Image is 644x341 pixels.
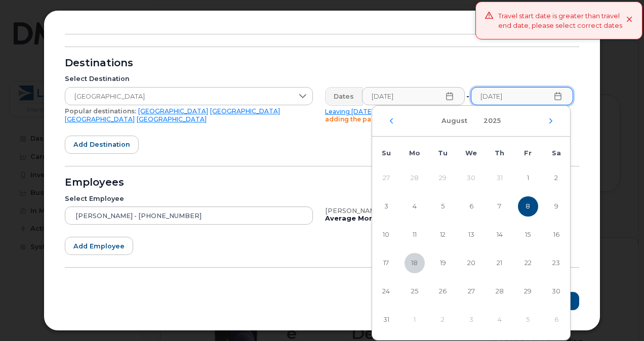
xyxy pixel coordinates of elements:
td: 11 [400,221,429,249]
span: 17 [376,253,396,273]
span: 18 [405,253,425,273]
span: Please be aware due to time differences we recommend adding the package 1 day earlier to ensure n... [325,108,561,123]
td: 28 [400,164,429,192]
td: 19 [429,249,457,277]
td: 27 [457,277,486,306]
span: 1 [518,168,538,188]
td: 17 [372,249,400,277]
span: 29 [518,281,538,302]
td: 14 [486,221,514,249]
span: 16 [546,225,567,245]
button: Choose Month [435,112,473,130]
td: 29 [514,277,542,306]
span: 8 [518,196,538,217]
td: 24 [372,277,400,306]
button: Next Month [548,118,554,124]
td: 29 [429,164,457,192]
input: Please fill out this field [362,87,465,105]
td: 22 [514,249,542,277]
span: 24 [376,281,396,302]
span: Sa [552,149,561,157]
span: 11 [405,225,425,245]
span: We [465,149,477,157]
td: 15 [514,221,542,249]
span: 2 [546,168,567,188]
span: 27 [461,281,481,302]
td: 31 [372,306,400,334]
td: 31 [486,164,514,192]
span: United Kingdom [65,88,293,106]
td: 13 [457,221,486,249]
span: Th [495,149,504,157]
td: 27 [372,164,400,192]
td: 6 [457,192,486,221]
div: Employees [65,179,579,187]
div: - [464,87,471,105]
span: Su [382,149,391,157]
button: Previous Month [388,118,394,124]
td: 1 [514,164,542,192]
span: 9 [546,196,567,217]
span: Tu [438,149,448,157]
span: 10 [376,225,396,245]
td: 30 [457,164,486,192]
div: Travel start date is greater than travel end date, please select correct dates [498,11,626,30]
input: Search device [65,206,313,225]
td: 9 [542,192,571,221]
span: Mo [409,149,420,157]
button: Choose Year [477,112,507,130]
a: [GEOGRAPHIC_DATA] [137,115,207,123]
td: 23 [542,249,571,277]
td: 26 [429,277,457,306]
td: 28 [486,277,514,306]
span: 13 [461,225,481,245]
td: 5 [514,306,542,334]
span: 20 [461,253,481,273]
span: 3 [376,196,396,217]
span: 28 [490,281,510,302]
span: 12 [433,225,453,245]
span: 26 [433,281,453,302]
span: 5 [433,196,453,217]
span: 19 [433,253,453,273]
span: 25 [405,281,425,302]
span: 31 [376,310,396,330]
td: 7 [486,192,514,221]
td: 8 [514,192,542,221]
td: 3 [457,306,486,334]
td: 16 [542,221,571,249]
span: 14 [490,225,510,245]
span: 30 [546,281,567,302]
span: 4 [405,196,425,217]
span: Fr [524,149,532,157]
b: Average Monthly Usage: [325,215,415,222]
span: 15 [518,225,538,245]
div: Destinations [65,59,579,67]
td: 4 [486,306,514,334]
td: 30 [542,277,571,306]
td: 4 [400,192,429,221]
td: 20 [457,249,486,277]
td: 6 [542,306,571,334]
div: Select Destination [65,75,313,83]
td: 21 [486,249,514,277]
div: Choose Date [372,105,571,340]
div: Select Employee [65,195,313,203]
td: 25 [400,277,429,306]
span: 6 [461,196,481,217]
td: 3 [372,192,400,221]
span: 23 [546,253,567,273]
td: 12 [429,221,457,249]
div: [PERSON_NAME], iPhone, Bell [325,207,573,215]
td: 5 [429,192,457,221]
span: 22 [518,253,538,273]
a: [GEOGRAPHIC_DATA] [138,107,208,115]
td: 10 [372,221,400,249]
span: 7 [490,196,510,217]
td: 2 [429,306,457,334]
td: 2 [542,164,571,192]
td: 18 [400,249,429,277]
a: [GEOGRAPHIC_DATA] [210,107,280,115]
span: 21 [490,253,510,273]
a: Leaving [DATE] [325,108,374,115]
